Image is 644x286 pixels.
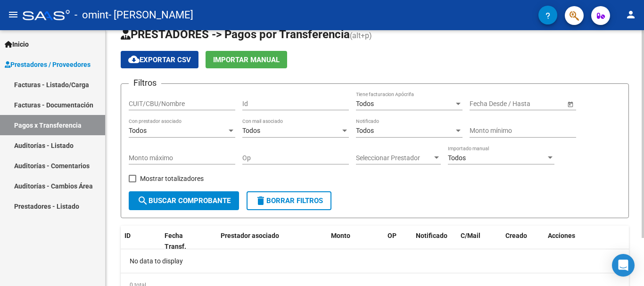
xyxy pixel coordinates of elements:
[128,54,140,65] mat-icon: cloud_download
[221,232,279,239] span: Prestador asociado
[140,173,204,184] span: Mostrar totalizadores
[356,127,374,134] span: Todos
[74,5,108,25] span: - omint
[5,59,91,70] span: Prestadores / Proveedores
[512,100,558,108] input: Fecha fin
[213,56,280,64] span: Importar Manual
[388,232,396,239] span: OP
[255,195,266,206] mat-icon: delete
[108,5,193,25] span: - [PERSON_NAME]
[412,226,457,257] datatable-header-cell: Notificado
[121,51,198,68] button: Exportar CSV
[242,127,260,134] span: Todos
[121,249,629,273] div: No data to display
[121,28,350,41] span: PRESTADORES -> Pagos por Transferencia
[461,232,480,239] span: C/Mail
[217,226,327,257] datatable-header-cell: Prestador asociado
[544,226,629,257] datatable-header-cell: Acciones
[247,191,331,210] button: Borrar Filtros
[137,195,149,206] mat-icon: search
[129,76,161,90] h3: Filtros
[548,232,575,239] span: Acciones
[5,39,29,49] span: Inicio
[505,232,527,239] span: Creado
[470,100,504,108] input: Fecha inicio
[206,51,287,68] button: Importar Manual
[416,232,447,239] span: Notificado
[356,100,374,107] span: Todos
[129,127,147,134] span: Todos
[128,56,191,64] span: Exportar CSV
[255,196,323,205] span: Borrar Filtros
[121,226,161,257] datatable-header-cell: ID
[457,226,502,257] datatable-header-cell: C/Mail
[350,31,372,40] span: (alt+p)
[129,191,239,210] button: Buscar Comprobante
[124,232,131,239] span: ID
[448,154,466,162] span: Todos
[165,232,186,250] span: Fecha Transf.
[331,232,350,239] span: Monto
[161,226,203,257] datatable-header-cell: Fecha Transf.
[565,99,575,109] button: Open calendar
[327,226,384,257] datatable-header-cell: Monto
[356,154,432,162] span: Seleccionar Prestador
[625,9,636,20] mat-icon: person
[502,226,544,257] datatable-header-cell: Creado
[612,254,635,277] div: Open Intercom Messenger
[8,9,19,20] mat-icon: menu
[384,226,412,257] datatable-header-cell: OP
[137,196,231,205] span: Buscar Comprobante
